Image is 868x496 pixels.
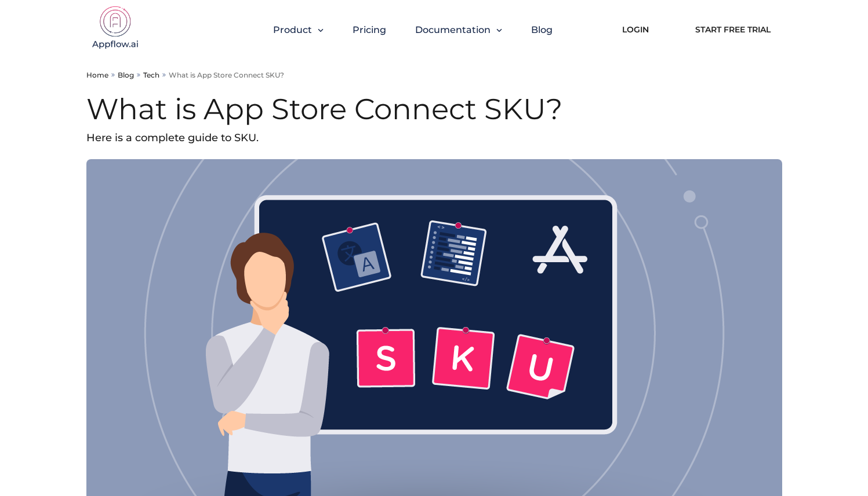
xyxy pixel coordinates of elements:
[415,24,502,35] button: Documentation
[273,24,324,35] button: Product
[353,24,386,35] a: Pricing
[605,17,666,42] a: Login
[86,6,144,52] img: appflow.ai-logo
[86,91,782,128] h1: What is App Store Connect SKU?
[531,24,553,35] a: Blog
[684,17,782,42] a: Start Free Trial
[86,71,108,79] a: Home
[118,71,134,79] a: Blog
[273,24,312,35] span: Product
[169,71,284,79] p: What is App Store Connect SKU?
[86,128,782,148] p: Here is a complete guide to SKU.
[415,24,491,35] span: Documentation
[143,71,159,79] a: Tech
